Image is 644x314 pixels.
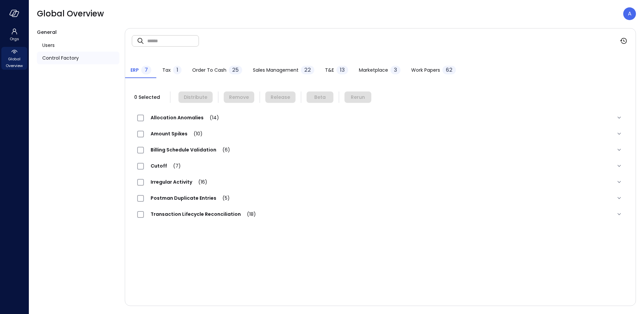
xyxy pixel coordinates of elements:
span: Allocation Anomalies [144,114,226,121]
div: Allocation Anomalies(14) [132,110,629,126]
span: Postman Duplicate Entries [144,195,236,201]
a: Control Factory [37,52,119,64]
p: A [628,10,632,18]
span: Orgs [10,36,19,42]
span: 3 [394,66,397,74]
span: Order to Cash [192,66,226,74]
span: (18) [241,211,256,217]
div: Amount Spikes(10) [132,126,629,142]
div: Cutoff(7) [132,158,629,174]
span: T&E [325,66,334,74]
div: Global Overview [1,47,27,70]
div: Orgs [1,27,27,43]
span: Control Factory [42,54,79,62]
div: Irregular Activity(16) [132,174,629,190]
span: 13 [340,66,345,74]
span: Marketplace [359,66,388,74]
span: Sales Management [253,66,299,74]
span: Global Overview [37,8,104,19]
span: (6) [216,146,230,153]
span: (10) [187,130,203,137]
span: (7) [167,163,181,169]
span: 1 [176,66,178,74]
span: Transaction Lifecycle Reconciliation [144,211,263,217]
span: (14) [204,114,219,121]
span: 0 Selected [132,93,162,101]
span: (5) [216,195,230,201]
span: Cutoff [144,163,187,169]
div: Postman Duplicate Entries(5) [132,190,629,206]
span: General [37,29,57,36]
span: Global Overview [4,56,24,69]
span: Amount Spikes [144,130,209,137]
div: Avi Brandwain [623,7,636,20]
div: Billing Schedule Validation(6) [132,142,629,158]
span: 62 [446,66,452,74]
span: Work Papers [411,66,440,74]
span: ERP [130,66,139,74]
span: 22 [304,66,311,74]
span: Users [42,42,55,49]
span: 25 [232,66,239,74]
span: (16) [192,179,207,185]
a: Users [37,39,119,52]
span: Irregular Activity [144,179,214,185]
span: Billing Schedule Validation [144,146,237,153]
div: Transaction Lifecycle Reconciliation(18) [132,206,629,222]
span: 7 [145,66,148,74]
span: Tax [162,66,171,74]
